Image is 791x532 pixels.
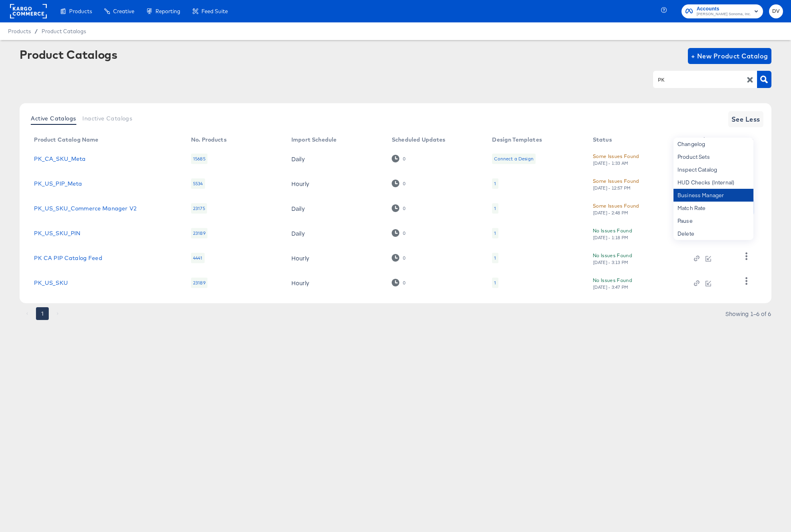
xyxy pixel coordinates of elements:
button: Some Issues Found[DATE] - 1:33 AM [593,152,639,166]
div: Some Issues Found [593,152,639,160]
div: Match Rate [673,202,753,214]
div: 0 [392,229,406,237]
span: Products [8,28,31,34]
a: PK_US_SKU_Commerce Manager V2 [34,205,136,212]
div: 5534 [191,178,205,189]
th: Status [586,134,687,146]
button: See Less [728,111,763,127]
a: PK CA PIP Catalog Feed [34,255,102,261]
span: + New Product Catalog [691,50,768,62]
button: DV [769,4,783,18]
div: Some Issues Found [593,202,639,210]
td: Daily [285,196,385,221]
input: Search Product Catalogs [656,75,741,84]
div: Pause [673,214,753,227]
span: Inactive Catalogs [82,115,132,122]
div: 1 [494,230,496,236]
div: 0 [392,155,406,162]
div: 1 [494,205,496,212]
span: Reporting [155,8,180,14]
span: See Less [731,114,760,125]
div: 0 [392,254,406,262]
span: Feed Suite [201,8,228,14]
div: 1 [494,280,496,286]
span: Products [69,8,92,14]
button: Some Issues Found[DATE] - 12:57 PM [593,177,639,191]
div: Business Manager [673,189,753,202]
a: PK_US_PIP_Meta [34,180,82,187]
div: Some Issues Found [593,177,639,185]
div: Import Schedule [291,136,337,143]
div: [DATE] - 12:57 PM [593,185,631,191]
td: Daily [285,221,385,246]
span: Accounts [697,5,751,13]
div: 1 [492,203,498,214]
div: 23189 [191,228,207,238]
th: Action [687,134,733,146]
div: 1 [494,180,496,187]
button: + New Product Catalog [688,48,771,64]
span: [PERSON_NAME] Sonoma, Inc. [697,11,751,18]
span: Creative [113,8,134,14]
div: 0 [402,255,406,261]
div: 0 [392,204,406,212]
a: Product Catalogs [42,28,86,34]
div: 4441 [191,253,205,263]
div: 1 [492,178,498,189]
div: 0 [392,180,406,187]
div: Inspect Catalog [673,163,753,176]
button: page 1 [36,307,49,320]
a: PK_US_SKU [34,280,68,286]
span: Active Catalogs [31,115,76,122]
a: PK_US_SKU_PIN [34,230,80,236]
div: Changelog [673,138,753,150]
div: 1 [492,228,498,238]
nav: pagination navigation [20,307,65,320]
div: 0 [402,181,406,186]
div: 23189 [191,278,207,288]
div: No. Products [191,136,227,143]
div: [DATE] - 1:33 AM [593,160,629,166]
div: Design Templates [492,136,542,143]
td: Hourly [285,270,385,295]
div: 0 [402,280,406,286]
span: DV [772,7,780,16]
div: Delete [673,227,753,240]
div: Showing 1–6 of 6 [725,311,771,316]
div: 15685 [191,154,207,164]
td: Hourly [285,246,385,270]
div: Product Catalog Name [34,136,98,143]
a: PK_CA_SKU_Meta [34,156,86,162]
div: 1 [492,253,498,263]
td: Hourly [285,171,385,196]
td: Daily [285,146,385,171]
div: 1 [492,278,498,288]
div: 0 [392,279,406,286]
button: Accounts[PERSON_NAME] Sonoma, Inc. [681,4,763,18]
div: 23175 [191,203,207,214]
div: Product Sets [673,150,753,163]
th: More [733,134,763,146]
div: Connect a Design [494,156,533,162]
div: 1 [494,255,496,261]
span: / [31,28,42,34]
div: [DATE] - 2:48 PM [593,210,629,216]
button: Some Issues Found[DATE] - 2:48 PM [593,202,639,216]
div: Product Catalogs [20,48,117,61]
div: HUD Checks (Internal) [673,176,753,189]
div: 0 [402,206,406,211]
div: Scheduled Updates [392,136,446,143]
div: 0 [402,230,406,236]
div: Connect a Design [492,154,535,164]
div: 0 [402,156,406,162]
